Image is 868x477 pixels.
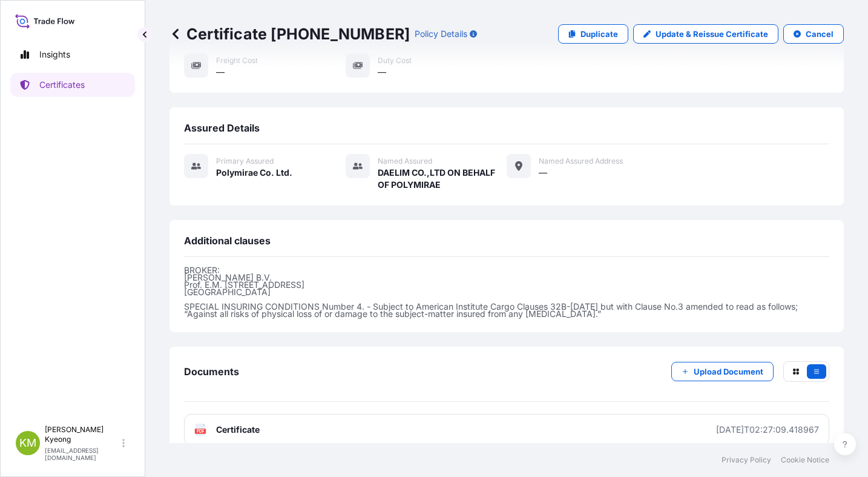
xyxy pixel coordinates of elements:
[39,48,70,61] p: Insights
[633,24,778,44] a: Update & Reissue Certificate
[783,24,844,44] button: Cancel
[184,235,271,247] span: Additional clauses
[722,455,771,465] a: Privacy Policy
[558,24,628,44] a: Duplicate
[656,28,768,40] p: Update & Reissue Certificate
[716,424,819,436] div: [DATE]T02:27:09.418967
[378,167,507,191] span: DAELIM CO.,LTD ON BEHALF OF POLYMIRAE
[197,429,205,433] text: PDF
[184,365,239,378] span: Documents
[19,437,36,449] span: KM
[378,66,386,78] span: —
[39,79,85,91] p: Certificates
[169,24,410,44] p: Certificate [PHONE_NUMBER]
[580,28,618,40] p: Duplicate
[539,167,547,179] span: —
[216,66,225,78] span: —
[45,425,120,444] p: [PERSON_NAME] Kyeong
[781,455,829,465] a: Cookie Notice
[10,42,135,67] a: Insights
[45,447,120,461] p: [EMAIL_ADDRESS][DOMAIN_NAME]
[694,365,763,378] p: Upload Document
[539,156,623,166] span: Named Assured Address
[671,362,774,381] button: Upload Document
[184,267,829,318] p: BROKER: [PERSON_NAME] B.V. Prof. E.M. [STREET_ADDRESS] [GEOGRAPHIC_DATA] SPECIAL INSURING CONDITI...
[216,424,260,436] span: Certificate
[216,156,274,166] span: Primary assured
[378,156,432,166] span: Named Assured
[806,28,833,40] p: Cancel
[184,122,260,134] span: Assured Details
[10,73,135,97] a: Certificates
[184,414,829,445] a: PDFCertificate[DATE]T02:27:09.418967
[216,167,292,179] span: Polymirae Co. Ltd.
[415,28,467,40] p: Policy Details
